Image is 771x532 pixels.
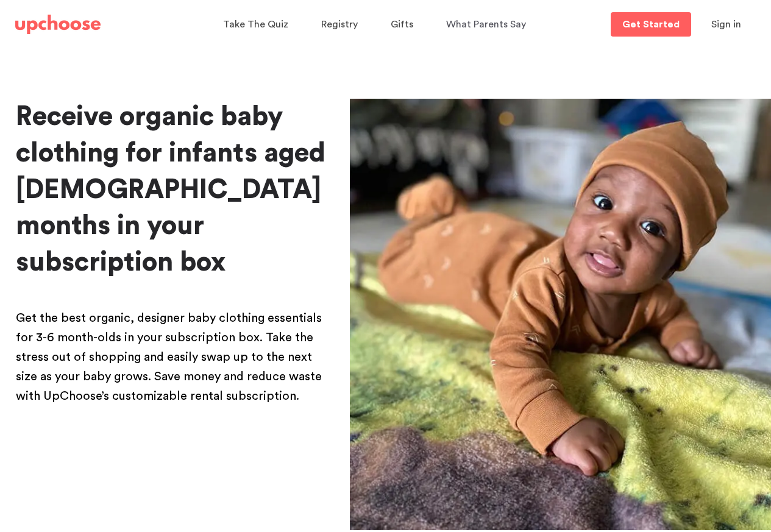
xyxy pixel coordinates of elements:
p: Get Started [622,20,680,29]
a: Gifts [391,13,417,37]
a: UpChoose [15,12,101,37]
span: Gifts [391,20,413,29]
a: What Parents Say [446,13,530,37]
a: Take The Quiz [223,13,292,37]
span: Get the best organic, designer baby clothing essentials for 3-6 month-olds in your subscription b... [16,312,322,402]
a: Get Started [611,12,691,37]
img: UpChoose [15,15,101,34]
a: Registry [321,13,361,37]
span: What Parents Say [446,20,526,29]
span: Sign in [711,20,741,29]
button: Sign in [696,12,756,37]
span: Take The Quiz [223,20,288,29]
span: Registry [321,20,358,29]
h1: Receive organic baby clothing for infants aged [DEMOGRAPHIC_DATA] months in your subscription box [16,99,330,281]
